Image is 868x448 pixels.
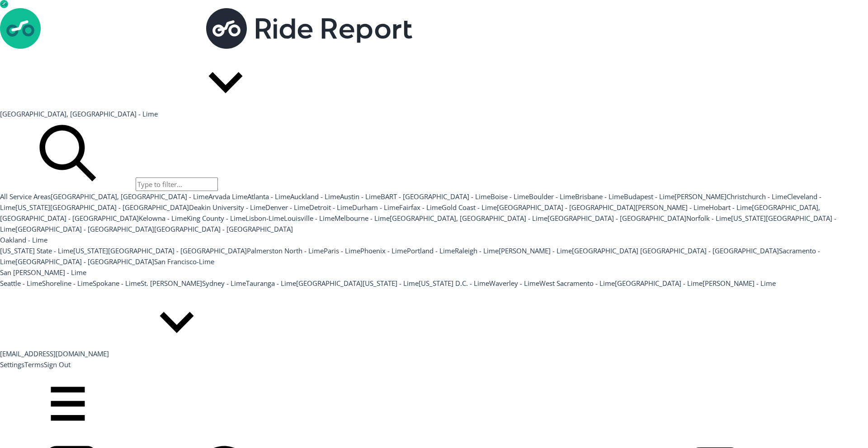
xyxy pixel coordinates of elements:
[497,203,636,212] a: [GEOGRAPHIC_DATA] - [GEOGRAPHIC_DATA]
[335,214,390,223] a: Melbourne - Lime
[93,279,141,288] a: Spokane - Lime
[141,279,202,288] a: St. [PERSON_NAME]
[675,192,726,201] a: [PERSON_NAME]
[686,214,731,223] a: Norfolk - Lime
[246,279,296,288] a: Tauranga - Lime
[419,279,489,288] a: [US_STATE] D.C. - Lime
[247,246,324,255] a: Palmerston North - Lime
[24,360,44,369] a: Terms
[624,192,675,201] a: Budapest - Lime
[154,257,214,266] a: San Francisco-Lime
[615,279,703,288] a: [GEOGRAPHIC_DATA] - Lime
[499,246,572,255] a: [PERSON_NAME] - Lime
[284,214,335,223] a: Louisville - Lime
[51,192,208,201] a: [GEOGRAPHIC_DATA], [GEOGRAPHIC_DATA] - Lime
[539,279,615,288] a: West Sacramento - Lime
[189,203,265,212] a: Deakin University - Lime
[202,279,246,288] a: Sydney - Lime
[390,214,547,223] a: [GEOGRAPHIC_DATA], [GEOGRAPHIC_DATA] - Lime
[324,246,360,255] a: Paris - Lime
[187,214,245,223] a: King County - Lime
[309,203,352,212] a: Detroit - Lime
[360,246,407,255] a: Phoenix - Lime
[247,192,290,201] a: Atlanta - Lime
[407,246,455,255] a: Portland - Lime
[442,203,497,212] a: Gold Coast - Lime
[136,177,218,191] input: Type to filter...
[381,192,491,201] a: BART - [GEOGRAPHIC_DATA] - Lime
[15,203,189,212] a: [US_STATE][GEOGRAPHIC_DATA] - [GEOGRAPHIC_DATA]
[340,192,381,201] a: Austin - Lime
[245,214,284,223] a: Lisbon-Lime
[399,203,442,212] a: Fairfax - Lime
[547,214,686,223] a: [GEOGRAPHIC_DATA] - [GEOGRAPHIC_DATA]
[154,224,293,233] a: [GEOGRAPHIC_DATA] - [GEOGRAPHIC_DATA]
[206,8,412,49] img: Ride Report
[208,192,247,201] a: Arvada Lime
[572,246,779,255] a: [GEOGRAPHIC_DATA] [GEOGRAPHIC_DATA] - [GEOGRAPHIC_DATA]
[265,203,309,212] a: Denver - Lime
[290,192,340,201] a: Auckland - Lime
[139,214,187,223] a: Kelowna - Lime
[15,257,154,266] a: [GEOGRAPHIC_DATA] - [GEOGRAPHIC_DATA]
[636,203,709,212] a: [PERSON_NAME] - Lime
[73,246,247,255] a: [US_STATE][GEOGRAPHIC_DATA] - [GEOGRAPHIC_DATA]
[726,192,787,201] a: Christchurch - Lime
[709,203,752,212] a: Hobart - Lime
[529,192,575,201] a: Boulder - Lime
[352,203,399,212] a: Durham - Lime
[44,359,71,370] button: Sign Out
[575,192,624,201] a: Brisbane - Lime
[703,279,776,288] a: [PERSON_NAME] - Lime
[489,279,539,288] a: Waverley - Lime
[491,192,529,201] a: Boise - Lime
[455,246,499,255] a: Raleigh - Lime
[296,279,419,288] a: [GEOGRAPHIC_DATA][US_STATE] - Lime
[15,224,154,233] a: [GEOGRAPHIC_DATA] - [GEOGRAPHIC_DATA]
[42,279,93,288] a: Shoreline - Lime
